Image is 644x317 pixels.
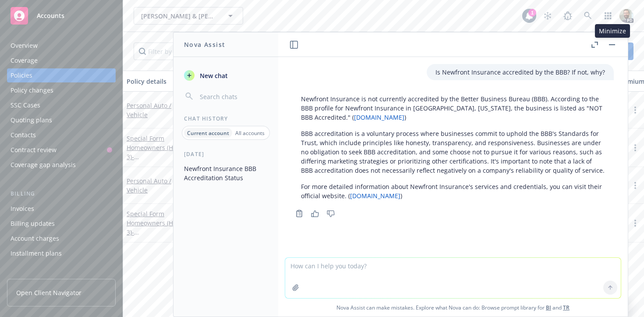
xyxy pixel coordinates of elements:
a: Stop snowing [539,7,556,25]
img: photo [619,9,633,23]
div: Installment plans [11,246,62,260]
button: Thumbs down [324,207,338,220]
a: Billing updates [7,217,116,231]
div: Coverage gap analysis [11,158,76,172]
div: Quoting plans [11,113,52,127]
a: more [630,142,640,153]
span: Accounts [37,12,64,19]
p: For more detailed information about Newfront Insurance's services and credentials, you can visit ... [301,182,605,200]
a: Special Form Homeowners (HO-3) [127,134,184,179]
a: Contract review [7,143,116,157]
div: Minimize [595,24,630,38]
span: New chat [198,71,228,80]
div: SSC Cases [11,98,40,112]
a: Overview [7,39,116,53]
p: BBB accreditation is a voluntary process where businesses commit to uphold the BBB's Standards fo... [301,129,605,175]
a: BI [546,304,551,311]
a: Contacts [7,128,116,142]
a: Quoting plans [7,113,116,127]
div: Contacts [11,128,36,142]
a: Invoices [7,202,116,216]
input: Search chats [198,90,268,103]
div: Policy changes [11,83,53,97]
a: SSC Cases [7,98,116,112]
div: [DATE] [173,150,278,158]
h1: Nova Assist [184,40,225,49]
a: Special Form Homeowners (HO-3) [127,210,184,255]
a: Personal Auto / Vehicle [127,101,171,119]
a: Coverage gap analysis [7,158,116,172]
a: [DOMAIN_NAME] [354,113,404,121]
a: Account charges [7,232,116,246]
div: Billing [7,189,116,198]
div: Account charges [11,232,59,246]
a: Policy changes [7,83,116,97]
a: Switch app [599,7,617,25]
button: New chat [180,68,271,83]
svg: Copy to clipboard [295,210,303,217]
a: Personal Auto / Vehicle [127,177,171,194]
p: All accounts [235,129,265,137]
a: Accounts [7,4,116,28]
p: Current account [187,129,229,137]
div: Policies [11,68,32,82]
button: Policy details [123,71,189,92]
div: Chat History [173,115,278,122]
span: Nova Assist can make mistakes. Explore what Nova can do: Browse prompt library for and [282,299,624,317]
a: Search [579,7,597,25]
div: Billing updates [11,217,55,231]
a: Policies [7,68,116,82]
div: Coverage [11,53,38,68]
span: [PERSON_NAME] & [PERSON_NAME] [141,11,217,21]
a: Coverage [7,53,116,68]
a: [DOMAIN_NAME] [350,192,400,200]
button: [PERSON_NAME] & [PERSON_NAME] [134,7,243,25]
div: Overview [11,39,38,53]
a: Installment plans [7,246,116,260]
a: more [630,180,640,191]
button: Newfront Insurance BBB Accreditation Status [180,161,271,185]
a: more [630,105,640,115]
div: 1 [528,9,536,17]
input: Filter by keyword... [134,43,285,60]
a: TR [563,304,570,311]
div: Policy details [127,77,176,86]
span: Open Client Navigator [16,288,81,297]
div: Invoices [11,202,34,216]
div: Contract review [11,143,57,157]
a: Report a Bug [559,7,577,25]
p: Newfront Insurance is not currently accredited by the Better Business Bureau (BBB). According to ... [301,94,605,122]
p: Is Newfront Insurance accredited by the BBB? If not, why? [435,68,605,77]
a: more [630,218,640,228]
